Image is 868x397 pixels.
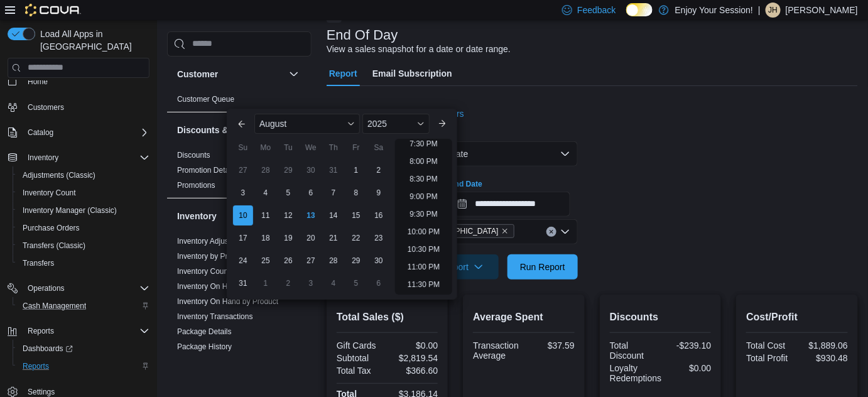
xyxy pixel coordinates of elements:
[23,205,117,215] span: Inventory Manager (Classic)
[23,150,63,165] button: Inventory
[256,251,276,271] div: day-25
[233,251,253,271] div: day-24
[3,124,155,141] button: Catalog
[369,251,389,271] div: day-30
[746,310,848,325] h2: Cost/Profit
[28,153,58,163] span: Inventory
[177,124,284,136] button: Discounts & Promotions
[323,273,344,293] div: day-4
[390,340,438,351] div: $0.00
[346,205,366,226] div: day-15
[18,341,149,356] span: Dashboards
[254,114,360,134] div: Button. Open the month selector. August is currently selected.
[23,100,69,115] a: Customers
[18,298,149,313] span: Cash Management
[329,61,357,86] span: Report
[18,238,149,253] span: Transfers (Classic)
[177,68,218,80] h3: Customer
[177,312,253,322] span: Inventory Transactions
[25,4,81,16] img: Cova
[177,210,284,222] button: Inventory
[766,3,781,18] div: Justin Hutchings
[23,125,58,140] button: Catalog
[177,251,279,261] span: Inventory by Product Historical
[18,185,81,200] a: Inventory Count
[256,273,276,293] div: day-1
[23,324,149,339] span: Reports
[232,159,390,295] div: August, 2025
[23,188,76,198] span: Inventory Count
[369,273,389,293] div: day-6
[259,119,287,129] span: August
[346,251,366,271] div: day-29
[177,150,210,160] span: Discounts
[232,114,252,134] button: Previous Month
[28,77,48,87] span: Home
[18,168,100,183] a: Adjustments (Classic)
[436,254,491,280] span: Export
[23,344,73,354] span: Dashboards
[410,141,578,166] button: Custom Date
[403,224,445,239] li: 10:00 PM
[177,327,232,336] a: Package Details
[369,205,389,226] div: day-16
[428,254,499,280] button: Export
[177,327,232,337] span: Package Details
[301,205,321,226] div: day-13
[278,205,298,226] div: day-12
[23,125,149,140] span: Catalog
[177,342,232,352] span: Package History
[177,281,282,291] span: Inventory On Hand by Package
[346,183,366,203] div: day-8
[560,227,570,237] button: Open list of options
[337,366,385,376] div: Total Tax
[526,340,575,351] div: $37.59
[177,267,256,276] a: Inventory Count Details
[23,301,86,311] span: Cash Management
[301,138,321,158] div: We
[395,139,452,295] ul: Time
[233,160,253,180] div: day-27
[18,220,85,236] a: Purchase Orders
[301,251,321,271] div: day-27
[13,219,155,237] button: Purchase Orders
[378,101,469,126] button: Hide Parameters
[403,259,445,275] li: 11:00 PM
[758,3,761,18] p: |
[3,149,155,166] button: Inventory
[769,3,778,18] span: JH
[278,160,298,180] div: day-29
[177,180,215,190] span: Promotions
[177,252,279,261] a: Inventory by Product Historical
[177,166,237,175] a: Promotion Details
[28,283,65,293] span: Operations
[233,205,253,226] div: day-10
[372,61,452,86] span: Email Subscription
[23,281,70,296] button: Operations
[18,203,149,218] span: Inventory Manager (Classic)
[301,183,321,203] div: day-6
[278,138,298,158] div: Tu
[3,98,155,116] button: Customers
[233,183,253,203] div: day-3
[610,310,712,325] h2: Discounts
[23,281,149,296] span: Operations
[398,107,464,120] span: Hide Parameters
[337,340,385,351] div: Gift Cards
[177,297,278,306] a: Inventory On Hand by Product
[177,95,234,104] a: Customer Queue
[337,353,385,363] div: Subtotal
[23,258,54,268] span: Transfers
[18,298,91,313] a: Cash Management
[420,225,499,237] span: [GEOGRAPHIC_DATA]
[450,179,482,189] label: End Date
[301,273,321,293] div: day-3
[18,220,149,236] span: Purchase Orders
[404,189,443,204] li: 9:00 PM
[3,322,155,340] button: Reports
[13,202,155,219] button: Inventory Manager (Classic)
[663,340,712,351] div: -$239.10
[177,296,278,307] span: Inventory On Hand by Product
[323,205,344,226] div: day-14
[337,310,438,325] h2: Total Sales ($)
